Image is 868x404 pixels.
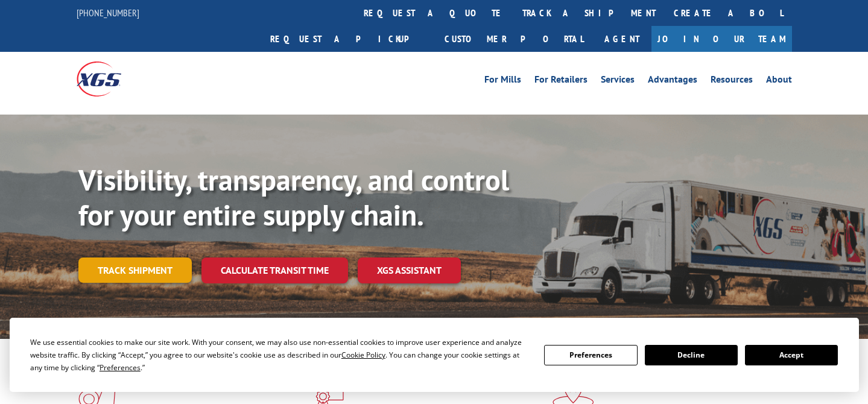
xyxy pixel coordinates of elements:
a: Services [601,75,635,88]
a: Join Our Team [651,26,792,52]
a: Request a pickup [261,26,436,52]
a: Agent [592,26,651,52]
a: For Retailers [534,75,588,88]
a: Track shipment [78,257,192,283]
a: Advantages [648,75,697,88]
a: Customer Portal [436,26,592,52]
span: Preferences [100,362,141,373]
a: About [766,75,792,88]
button: Accept [745,345,838,365]
div: We use essential cookies to make our site work. With your consent, we may also use non-essential ... [30,336,530,374]
a: [PHONE_NUMBER] [77,7,139,19]
button: Decline [645,345,738,365]
button: Preferences [544,345,637,365]
b: Visibility, transparency, and control for your entire supply chain. [78,161,509,233]
a: Resources [711,75,753,88]
a: For Mills [484,75,521,88]
span: Cookie Policy [341,350,385,360]
div: Cookie Consent Prompt [10,318,859,392]
a: Calculate transit time [201,257,348,283]
a: XGS ASSISTANT [358,257,461,283]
